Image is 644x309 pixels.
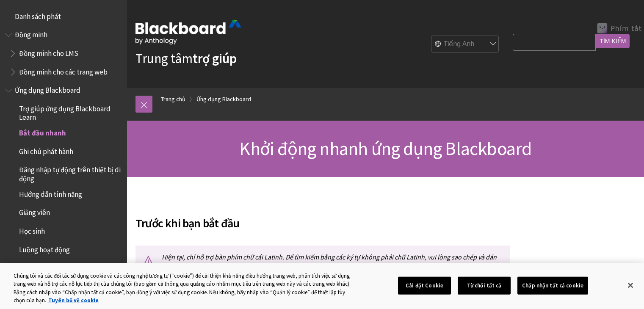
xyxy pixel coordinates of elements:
font: Danh sách phát [15,12,61,21]
font: Đăng nhập tự động trên thiết bị di động [19,165,121,183]
font: Trước khi bạn bắt đầu [135,215,239,231]
font: Trang chủ [161,95,185,103]
a: Trang chủ [161,94,185,105]
font: Chấp nhận tất cả cookie [522,282,583,289]
font: Chúng tôi và các đối tác sử dụng cookie và các công nghệ tương tự (“cookie”) để cải thiện khả năn... [14,272,351,304]
font: Luồng hoạt động [19,245,70,254]
img: Blackboard của Anthology [135,20,241,44]
font: Đồng minh cho các trang web [19,67,108,77]
font: Trung tâm [135,50,193,67]
font: Trợ giúp ứng dụng Blackboard Learn [19,104,111,122]
font: Học sinh [19,226,45,236]
nav: Phác thảo sách cho Danh sách phát [5,9,122,24]
a: Trung tâmtrợ giúp [135,50,237,67]
input: Tìm kiếm [596,34,630,48]
font: trợ giúp [193,50,237,67]
font: Tuyên bố về cookie [48,297,99,304]
nav: Phác thảo sách cho Anthology Ally Help [5,28,122,79]
font: Ghi chú phát hành [19,147,73,156]
button: Đóng [621,276,640,295]
font: Hiện tại, chỉ hỗ trợ bàn phím chữ cái Latinh. Để tìm kiếm bằng các ký tự không phải chữ Latinh, v... [162,253,497,270]
font: Từ chối tất cả [467,282,502,289]
font: Hướng dẫn tính năng [19,190,82,199]
font: Ứng dụng Blackboard [15,86,80,95]
font: Đồng minh [15,30,47,39]
font: Khởi động nhanh ứng dụng Blackboard [239,137,531,160]
button: Từ chối tất cả [458,277,511,295]
font: Ứng dụng Blackboard [196,95,251,103]
font: Đồng minh cho LMS [19,49,78,58]
a: Ứng dụng Blackboard [196,94,251,105]
button: Chấp nhận tất cả cookie [517,277,588,295]
a: Thông tin thêm về quyền riêng tư của bạn, mở trong một tab mới [48,297,99,304]
font: Bắt đầu nhanh [19,128,66,138]
button: Cài đặt Cookie [398,277,451,295]
font: Giảng viên [19,208,50,217]
font: Cài đặt Cookie [406,282,443,289]
select: Site Language Selector [431,36,499,53]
